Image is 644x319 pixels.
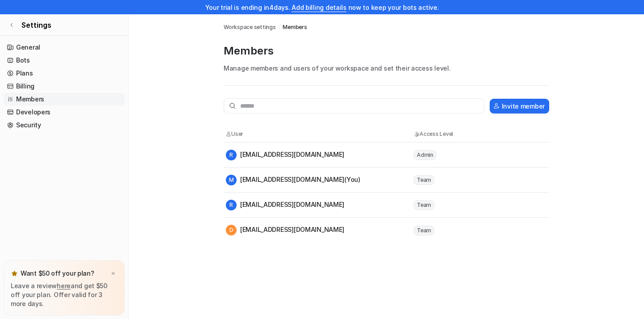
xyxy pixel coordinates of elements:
a: Developers [4,106,125,118]
div: [EMAIL_ADDRESS][DOMAIN_NAME] [226,150,344,160]
span: Settings [21,20,51,30]
p: Leave a review and get $50 off your plan. Offer valid for 3 more days. [11,281,118,308]
span: D [226,225,237,235]
span: Team [414,175,434,185]
span: M [226,175,237,185]
p: Want $50 off your plan? [21,269,94,278]
div: [EMAIL_ADDRESS][DOMAIN_NAME] [226,225,344,235]
div: [EMAIL_ADDRESS][DOMAIN_NAME] (You) [226,175,360,185]
a: Plans [4,67,125,80]
a: Members [283,23,307,31]
a: here [57,282,71,290]
img: x [110,271,116,277]
span: Team [414,226,434,235]
span: R [226,150,237,160]
a: Members [4,93,125,105]
img: star [11,270,18,277]
th: User [225,130,413,139]
span: Admin [414,150,436,160]
a: Add billing details [292,4,347,11]
img: User [226,131,231,137]
p: Members [224,44,549,58]
p: Manage members and users of your workspace and set their access level. [224,63,549,73]
button: Invite member [490,99,549,113]
span: / [279,23,280,31]
a: Billing [4,80,125,92]
a: Security [4,119,125,131]
a: Workspace settings [224,23,276,31]
div: [EMAIL_ADDRESS][DOMAIN_NAME] [226,200,344,210]
span: Team [414,200,434,210]
a: Bots [4,54,125,67]
img: Access Level [414,131,419,137]
span: R [226,200,237,210]
a: General [4,41,125,54]
th: Access Level [413,130,494,139]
